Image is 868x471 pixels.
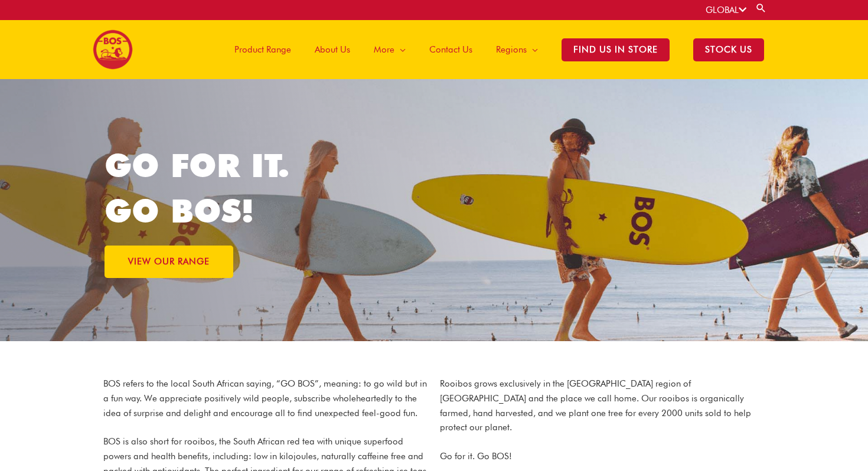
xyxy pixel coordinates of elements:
[315,32,350,67] span: About Us
[440,377,765,435] p: Rooibos grows exclusively in the [GEOGRAPHIC_DATA] region of [GEOGRAPHIC_DATA] and the place we c...
[550,20,681,79] a: Find Us in Store
[681,20,776,79] a: STOCK US
[103,377,428,420] p: BOS refers to the local South African saying, “GO BOS”, meaning: to go wild but in a fun way. We ...
[484,20,550,79] a: Regions
[234,32,291,67] span: Product Range
[362,20,417,79] a: More
[214,20,776,79] nav: Site Navigation
[374,32,394,67] span: More
[562,38,670,61] span: Find Us in Store
[429,32,472,67] span: Contact Us
[755,2,767,14] a: Search button
[693,38,764,61] span: STOCK US
[303,20,362,79] a: About Us
[105,143,435,234] h1: GO FOR IT. GO BOS!
[706,5,746,15] a: GLOBAL
[128,257,210,266] span: VIEW OUR RANGE
[440,449,765,464] p: Go for it. Go BOS!
[417,20,484,79] a: Contact Us
[105,246,233,278] a: VIEW OUR RANGE
[93,30,133,70] img: BOS logo finals-200px
[496,32,527,67] span: Regions
[223,20,303,79] a: Product Range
